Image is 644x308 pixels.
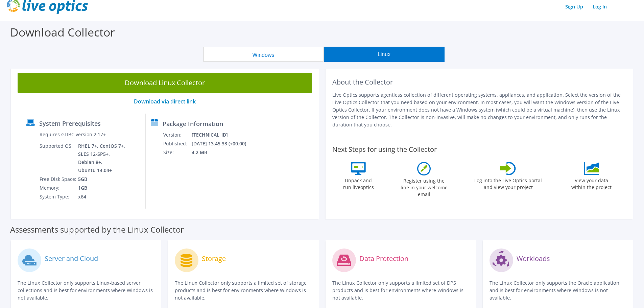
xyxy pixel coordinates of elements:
[359,255,408,262] label: Data Protection
[40,131,106,138] label: Requires GLIBC version 2.17+
[589,2,610,11] a: Log In
[10,24,115,40] label: Download Collector
[39,120,101,127] label: System Prerequisites
[399,175,449,198] label: Register using the line in your welcome email
[175,279,312,302] p: The Linux Collector only supports a limited set of storage products and is best for environments ...
[332,78,627,86] h2: About the Collector
[39,175,78,184] td: Free Disk Space:
[474,175,542,191] label: Log into the Live Optics portal and view your project
[78,192,126,201] td: x64
[163,131,191,139] td: Version:
[202,255,226,262] label: Storage
[45,255,98,262] label: Server and Cloud
[332,279,469,302] p: The Linux Collector only supports a limited set of DPS products and is best for environments wher...
[39,192,78,201] td: System Type:
[163,139,191,148] td: Published:
[39,184,78,192] td: Memory:
[191,131,255,139] td: [TECHNICAL_ID]
[490,279,626,302] p: The Linux Collector only supports the Oracle application and is best for environments where Windo...
[134,98,196,105] a: Download via direct link
[562,2,587,11] a: Sign Up
[163,148,191,157] td: Size:
[203,47,324,62] button: Windows
[39,142,78,175] td: Supported OS:
[191,139,255,148] td: [DATE] 13:45:33 (+00:00)
[191,148,255,157] td: 4.2 MB
[18,279,154,302] p: The Linux Collector only supports Linux-based server collections and is best for environments whe...
[343,175,374,191] label: Unpack and run liveoptics
[18,73,312,93] a: Download Linux Collector
[567,175,616,191] label: View your data within the project
[517,255,550,262] label: Workloads
[10,226,184,233] label: Assessments supported by the Linux Collector
[324,47,445,62] button: Linux
[332,91,627,128] p: Live Optics supports agentless collection of different operating systems, appliances, and applica...
[78,184,126,192] td: 1GB
[163,120,223,127] label: Package Information
[332,145,437,153] label: Next Steps for using the Collector
[78,142,126,175] td: RHEL 7+, CentOS 7+, SLES 12-SP5+, Debian 8+, Ubuntu 14.04+
[78,175,126,184] td: 5GB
